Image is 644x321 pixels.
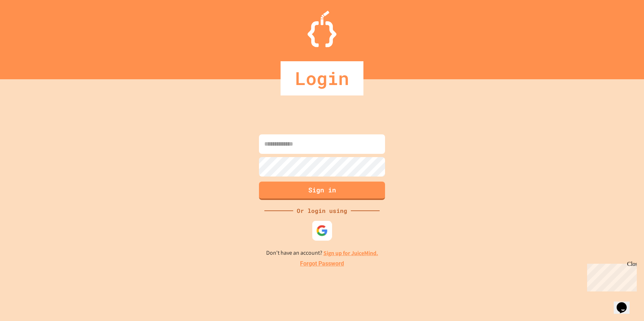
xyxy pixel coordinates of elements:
[323,249,378,257] a: Sign up for JuiceMind.
[259,182,385,200] button: Sign in
[281,61,363,95] div: Login
[3,3,50,46] div: Chat with us now!Close
[308,11,336,47] img: Logo.svg
[614,292,637,314] iframe: chat widget
[316,224,328,236] img: google-icon.svg
[266,249,378,258] p: Don't have an account?
[300,259,344,268] a: Forgot Password
[584,261,637,291] iframe: chat widget
[293,206,351,215] div: Or login using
